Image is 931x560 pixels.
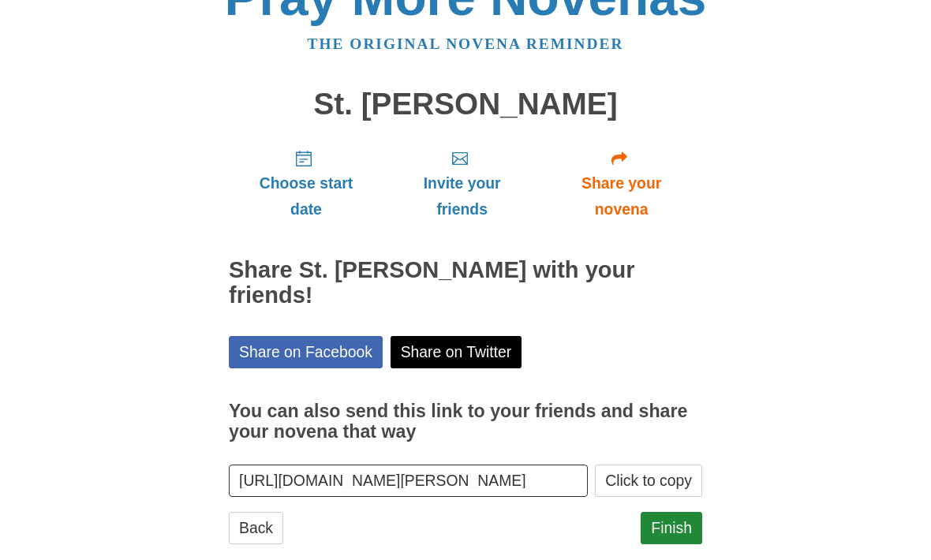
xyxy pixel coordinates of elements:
[308,36,624,53] a: The original novena reminder
[229,137,383,231] a: Choose start date
[383,137,540,231] a: Invite your friends
[229,402,702,442] h3: You can also send this link to your friends and share your novena that way
[641,513,702,545] a: Finish
[229,259,702,309] h2: Share St. [PERSON_NAME] with your friends!
[399,171,525,223] span: Invite your friends
[391,337,522,369] a: Share on Twitter
[595,465,702,498] button: Click to copy
[229,513,283,545] a: Back
[540,137,702,231] a: Share your novena
[556,171,686,223] span: Share your novena
[245,171,368,223] span: Choose start date
[229,337,383,369] a: Share on Facebook
[229,88,702,122] h1: St. [PERSON_NAME]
